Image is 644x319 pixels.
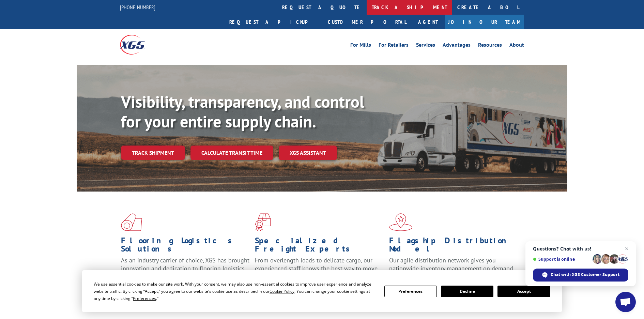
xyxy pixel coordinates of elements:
div: Chat with XGS Customer Support [533,269,628,282]
h1: Flooring Logistics Solutions [121,237,250,256]
h1: Specialized Freight Experts [255,237,384,256]
div: We use essential cookies to make our site work. With your consent, we may also use non-essential ... [94,280,376,302]
span: Preferences [133,295,156,301]
a: Request a pickup [224,15,323,29]
h1: Flagship Distribution Model [389,237,518,256]
a: XGS ASSISTANT [279,146,337,160]
span: As an industry carrier of choice, XGS has brought innovation and dedication to flooring logistics... [121,256,249,280]
a: Track shipment [121,146,185,160]
a: Calculate transit time [190,146,273,160]
img: xgs-icon-total-supply-chain-intelligence-red [121,213,142,231]
p: From overlength loads to delicate cargo, our experienced staff knows the best way to move your fr... [255,256,384,287]
a: Services [416,42,435,50]
span: Cookie Policy [270,288,294,294]
a: [PHONE_NUMBER] [120,4,155,11]
a: Agent [411,15,445,29]
span: Our agile distribution network gives you nationwide inventory management on demand. [389,256,515,272]
span: Close chat [623,245,631,253]
b: Visibility, transparency, and control for your entire supply chain. [121,91,364,132]
a: For Retailers [379,42,409,50]
button: Preferences [384,286,437,297]
a: For Mills [350,42,371,50]
img: xgs-icon-flagship-distribution-model-red [389,213,413,231]
button: Decline [441,286,493,297]
a: Customer Portal [323,15,411,29]
div: Open chat [615,292,636,312]
a: About [509,42,524,50]
a: Join Our Team [445,15,524,29]
a: Resources [478,42,502,50]
button: Accept [497,286,550,297]
span: Chat with XGS Customer Support [551,272,619,278]
span: Questions? Chat with us! [533,246,628,252]
span: Support is online [533,257,590,262]
img: xgs-icon-focused-on-flooring-red [255,213,271,231]
a: Advantages [443,42,471,50]
div: Cookie Consent Prompt [82,270,562,312]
